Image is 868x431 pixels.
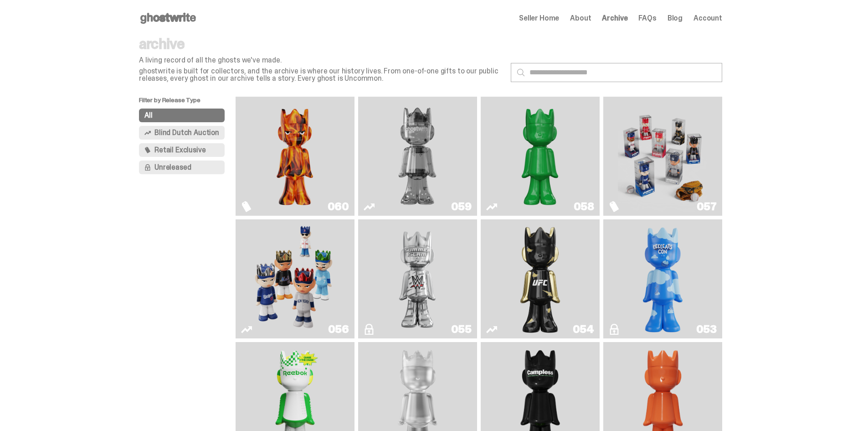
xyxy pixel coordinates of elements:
a: Schrödinger's ghost: Sunday Green [486,100,594,212]
div: 055 [451,324,472,335]
div: 057 [697,201,717,212]
a: Account [693,15,722,22]
a: Ruby [486,223,594,335]
p: ghostwrite is built for collectors, and the archive is where our history lives. From one-of-one g... [139,68,503,82]
a: About [570,15,591,22]
a: Always On Fire [241,100,349,212]
img: Always On Fire [250,100,339,212]
span: Retail Exclusive [154,146,205,154]
a: Game Face (2025) [241,223,349,335]
img: Game Face (2025) [618,100,707,212]
img: Game Face (2025) [250,223,339,335]
img: Two [373,100,462,212]
img: I Was There SummerSlam [373,223,462,335]
button: All [139,109,225,122]
p: A living record of all the ghosts we've made. [139,57,503,64]
button: Blind Dutch Auction [139,126,225,140]
div: 054 [573,324,594,335]
button: Retail Exclusive [139,143,225,157]
span: All [144,112,153,119]
a: Archive [602,15,627,22]
img: ghooooost [639,223,687,335]
a: Seller Home [519,15,559,22]
div: 060 [328,201,349,212]
div: 053 [696,324,717,335]
a: FAQs [638,15,656,22]
a: ghooooost [609,223,717,335]
span: Unreleased [154,164,191,171]
div: 058 [574,201,594,212]
p: Filter by Release Type [139,97,236,109]
img: Ruby [516,223,565,335]
p: archive [139,36,503,51]
span: Blind Dutch Auction [154,129,219,136]
img: Schrödinger's ghost: Sunday Green [495,100,585,212]
button: Unreleased [139,161,225,174]
a: Blog [668,15,683,22]
a: Two [364,100,472,212]
a: I Was There SummerSlam [364,223,472,335]
div: 059 [451,201,472,212]
div: 056 [328,324,349,335]
a: Game Face (2025) [609,100,717,212]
